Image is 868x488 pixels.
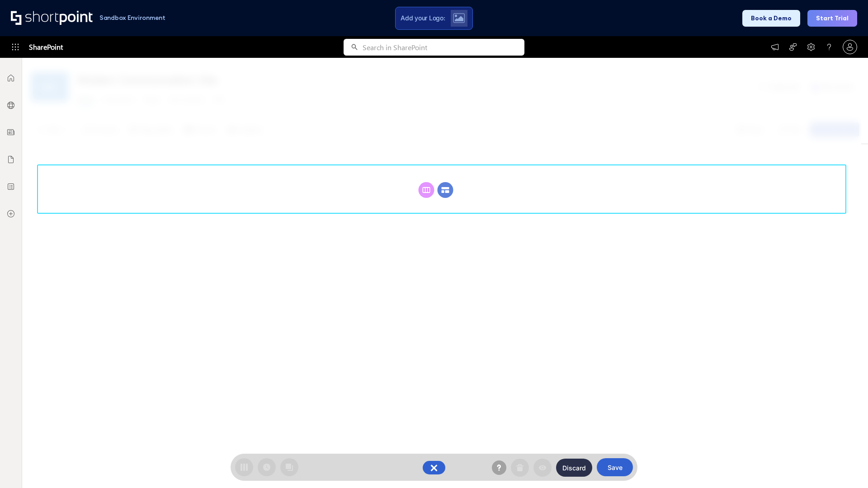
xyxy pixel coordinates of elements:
button: Book a Demo [742,10,800,27]
iframe: Chat Widget [823,445,868,488]
h1: Sandbox Environment [99,15,165,20]
span: SharePoint [29,36,63,58]
img: Upload logo [453,13,465,23]
button: Discard [556,459,592,477]
button: Start Trial [807,10,857,27]
input: Search in SharePoint [363,39,524,56]
span: Add your Logo: [401,14,445,22]
button: Save [597,458,633,476]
